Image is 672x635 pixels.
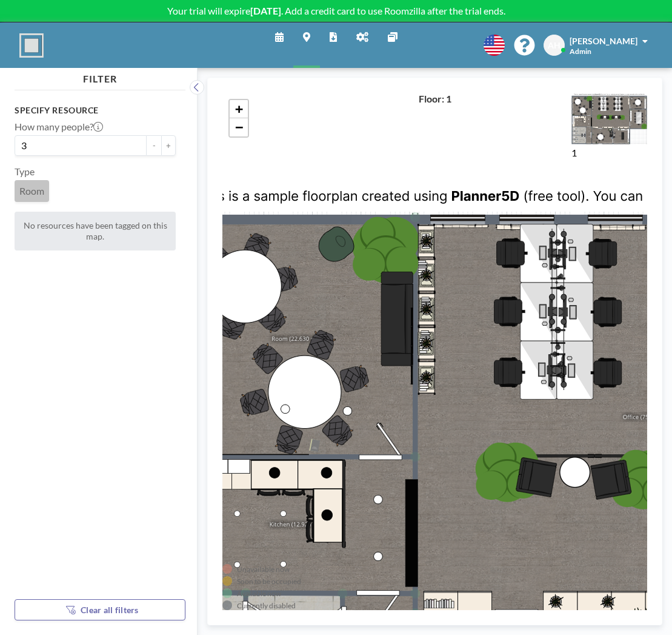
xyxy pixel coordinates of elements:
span: − [235,119,243,135]
div: No resources have been tagged on this map. [15,212,176,250]
span: Room [19,185,44,197]
span: Clear all filters [81,605,139,615]
label: 1 [571,147,577,158]
label: How many people? [15,121,103,133]
h4: Floor: 1 [419,93,451,105]
span: + [235,101,243,116]
h3: Specify resource [15,105,176,116]
button: + [161,135,176,156]
label: Type [15,166,35,178]
b: [DATE] [250,5,281,16]
div: Unavailable now [237,565,290,574]
div: Soon to be occupied [237,577,301,586]
h4: FILTER [15,68,185,85]
span: AH [548,40,561,51]
a: Zoom out [230,118,248,136]
div: Currently disabled [237,601,296,610]
div: Available now [237,589,281,598]
span: [PERSON_NAME] [570,36,637,46]
img: organization-logo [19,33,44,58]
a: Zoom in [230,100,248,118]
img: ExemplaryFloorPlanRoomzilla.png [571,93,647,144]
span: Admin [570,47,591,56]
button: - [147,135,161,156]
button: Clear all filters [15,599,185,620]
